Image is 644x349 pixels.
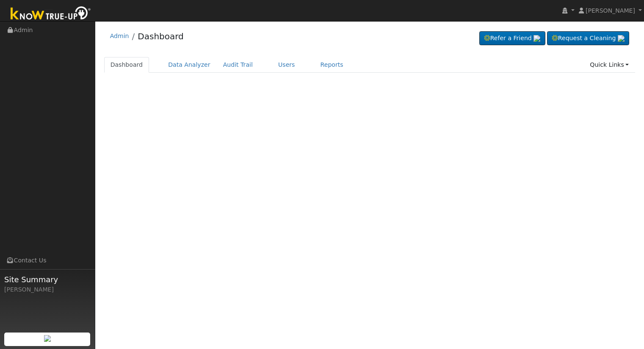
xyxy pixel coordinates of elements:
a: Request a Cleaning [547,31,629,46]
a: Refer a Friend [479,31,545,46]
span: [PERSON_NAME] [586,7,635,14]
a: Data Analyzer [162,57,217,73]
img: retrieve [44,335,51,342]
a: Quick Links [583,57,635,73]
span: Site Summary [4,274,91,285]
a: Users [272,57,301,73]
a: Dashboard [138,31,184,41]
a: Admin [110,33,129,39]
img: retrieve [618,35,625,42]
img: retrieve [533,35,540,42]
a: Audit Trail [217,57,259,73]
a: Reports [314,57,350,73]
div: [PERSON_NAME] [4,285,91,294]
a: Dashboard [104,57,149,73]
img: Know True-Up [6,5,95,24]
